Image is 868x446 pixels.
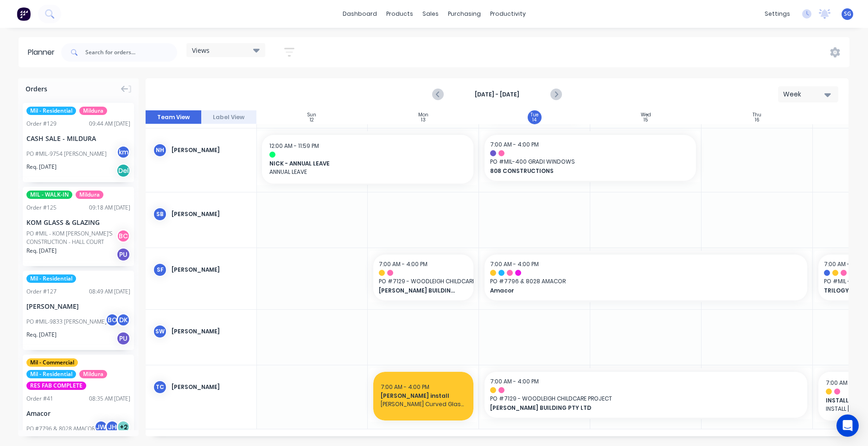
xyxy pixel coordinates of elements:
[28,47,59,58] div: Planner
[443,7,485,21] div: purchasing
[153,325,167,338] div: SW
[26,247,57,255] span: Req. [DATE]
[530,112,538,118] div: Tue
[116,331,130,345] div: PU
[79,370,107,378] span: Mildura
[89,204,130,212] div: 09:18 AM [DATE]
[153,380,167,394] div: TC
[26,274,76,283] span: Mil - Residential
[85,43,177,62] input: Search for orders...
[26,163,57,171] span: Req. [DATE]
[26,84,47,94] span: Orders
[490,287,771,295] span: Amacor
[172,266,249,274] div: [PERSON_NAME]
[641,112,651,118] div: Wed
[153,143,167,157] div: NH
[307,112,316,118] div: Sun
[26,204,57,212] div: Order # 125
[116,420,130,434] div: + 2
[26,395,53,403] div: Order # 41
[89,287,130,296] div: 08:49 AM [DATE]
[485,7,530,21] div: productivity
[172,210,249,218] div: [PERSON_NAME]
[17,7,31,21] img: Factory
[836,414,859,437] div: Open Intercom Messenger
[172,327,249,336] div: [PERSON_NAME]
[310,118,314,122] div: 12
[421,118,426,122] div: 13
[26,229,119,246] div: PO #MIL - KOM [PERSON_NAME]'S CONSTRUCTION - HALL COURT
[338,7,382,21] a: dashboard
[116,248,130,261] div: PU
[26,318,107,326] div: PO #MIL-9833 [PERSON_NAME]
[490,167,670,175] span: 808 CONSTRUCTIONS
[26,382,86,390] span: RES FAB COMPLETE
[26,425,95,433] div: PO #7796 & 8028 AMACOR
[381,383,429,391] span: 7:00 AM - 4:00 PM
[753,112,761,118] div: Thu
[26,191,72,199] span: MIL - WALK-IN
[26,331,57,339] span: Req. [DATE]
[379,287,459,295] span: [PERSON_NAME] BUILDING PTY LTD
[382,7,418,21] div: products
[26,120,57,128] div: Order # 129
[89,395,130,403] div: 08:35 AM [DATE]
[201,110,257,124] button: Label View
[490,404,771,412] span: [PERSON_NAME] BUILDING PTY LTD
[76,191,103,199] span: Mildura
[146,110,201,124] button: Team View
[105,313,119,327] div: BO
[116,313,130,327] div: DK
[94,420,108,434] div: JW
[26,408,130,418] div: Amacor
[153,263,167,277] div: SF
[116,164,130,178] div: Del
[490,395,802,403] span: PO # 7129 - WOODLEIGH CHILDCARE PROJECT
[490,260,539,268] span: 7:00 AM - 4:00 PM
[532,118,536,122] div: 14
[116,145,130,159] div: km
[269,142,319,150] span: 12:00 AM - 11:59 PM
[418,7,443,21] div: sales
[844,10,851,18] span: SG
[153,207,167,221] div: SB
[26,107,76,115] span: Mil - Residential
[89,120,130,128] div: 09:44 AM [DATE]
[778,86,838,102] button: Week
[755,118,759,122] div: 16
[490,277,802,286] span: PO # 7796 & 8028 AMACOR
[451,90,543,99] strong: [DATE] - [DATE]
[269,168,466,176] span: ANNUAL LEAVE
[644,118,648,122] div: 15
[26,301,130,311] div: [PERSON_NAME]
[26,370,76,378] span: Mil - Residential
[26,287,57,296] div: Order # 127
[490,377,539,385] span: 7:00 AM - 4:00 PM
[381,400,466,408] span: [PERSON_NAME] Curved Glass Install
[490,140,539,148] span: 7:00 AM - 4:00 PM
[192,45,210,55] span: Views
[783,89,826,99] div: Week
[172,146,249,154] div: [PERSON_NAME]
[105,420,119,434] div: JH
[490,158,690,166] span: PO # MIL-400 GRADI WINDOWS
[418,112,428,118] div: Mon
[26,217,130,227] div: KOM GLASS & GLAZING
[379,260,428,268] span: 7:00 AM - 4:00 PM
[172,383,249,391] div: [PERSON_NAME]
[26,358,78,367] span: Mil - Commercial
[26,150,107,158] div: PO #MIL-9754 [PERSON_NAME]
[79,107,107,115] span: Mildura
[379,277,468,286] span: PO # 7129 - WOODLEIGH CHILDCARE PROJECT
[760,7,795,21] div: settings
[381,392,466,400] span: [PERSON_NAME] install
[269,159,466,168] span: NICK - ANNUAL LEAVE
[26,134,130,143] div: CASH SALE - MILDURA
[116,229,130,243] div: BC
